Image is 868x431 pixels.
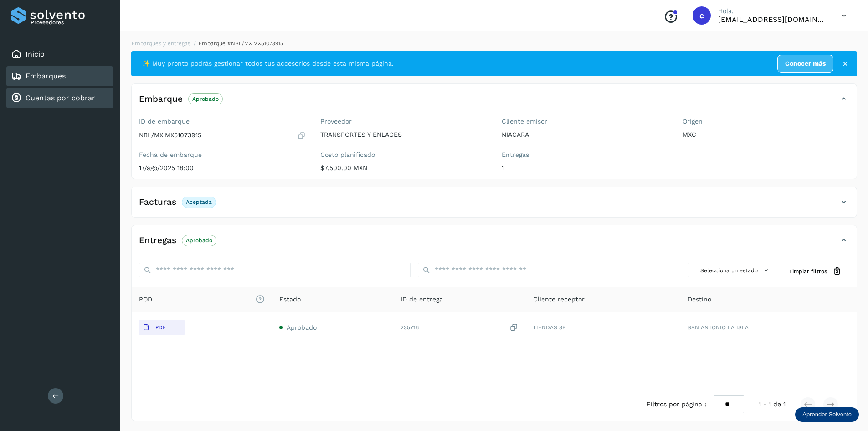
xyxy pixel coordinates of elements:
[26,50,45,58] a: Inicio
[131,39,857,47] nav: breadcrumb
[502,131,668,139] p: NIAGARA
[680,312,857,343] td: SAN ANTONIO LA ISLA
[6,44,113,64] div: Inicio
[287,324,317,331] span: Aprobado
[186,237,212,244] p: Aprobado
[320,118,487,125] label: Proveedor
[401,323,519,332] div: 235716
[688,295,711,304] span: Destino
[502,118,668,125] label: Cliente emisor
[142,59,394,68] span: ✨ Muy pronto podrás gestionar todos tus accesorios desde esta misma página.
[320,131,487,139] p: TRANSPORTES Y ENLACES
[139,151,306,159] label: Fecha de embarque
[683,131,849,139] p: MXC
[139,164,306,172] p: 17/ago/2025 18:00
[789,267,827,275] span: Limpiar filtros
[186,199,212,205] p: Aceptada
[759,400,786,409] span: 1 - 1 de 1
[132,233,857,255] div: EntregasAprobado
[139,131,201,139] p: NBL/MX.MX51073915
[139,295,265,304] span: POD
[139,94,183,104] h4: Embarque
[777,55,833,73] a: Conocer más
[6,66,113,86] div: Embarques
[533,295,585,304] span: Cliente receptor
[132,91,857,114] div: EmbarqueAprobado
[31,19,109,26] p: Proveedores
[139,197,176,208] h4: Facturas
[6,88,113,108] div: Cuentas por cobrar
[139,320,185,335] button: PDF
[718,7,827,15] p: Hola,
[139,235,176,246] h4: Entregas
[502,151,668,159] label: Entregas
[697,263,775,278] button: Selecciona un estado
[26,72,66,80] a: Embarques
[320,164,487,172] p: $7,500.00 MXN
[199,40,283,47] span: Embarque #NBL/MX.MX51073915
[802,411,852,418] p: Aprender Solvento
[683,118,849,125] label: Origen
[718,15,827,24] p: cuentas3@enlacesmet.com.mx
[795,407,859,422] div: Aprender Solvento
[502,164,668,172] p: 1
[26,93,95,102] a: Cuentas por cobrar
[782,263,849,280] button: Limpiar filtros
[139,118,306,125] label: ID de embarque
[320,151,487,159] label: Costo planificado
[647,400,706,409] span: Filtros por página :
[155,324,166,331] p: PDF
[401,295,443,304] span: ID de entrega
[526,312,680,343] td: TIENDAS 3B
[279,295,301,304] span: Estado
[132,194,857,217] div: FacturasAceptada
[132,40,190,47] a: Embarques y entregas
[192,96,219,102] p: Aprobado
